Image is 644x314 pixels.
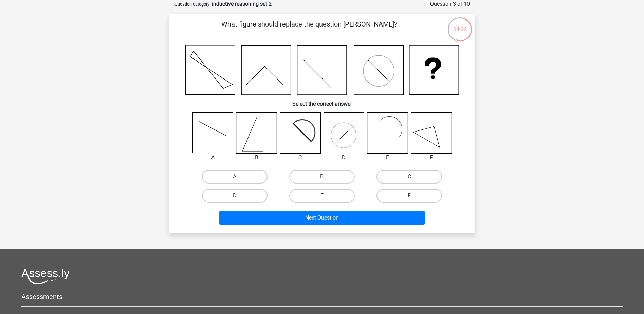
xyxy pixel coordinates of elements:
div: B [231,154,282,162]
div: F [406,154,457,162]
label: A [202,170,268,184]
small: Question category: [174,2,210,7]
div: C [275,154,326,162]
button: Next Question [219,211,425,225]
label: F [376,189,442,203]
label: D [202,189,268,203]
div: A [187,154,239,162]
label: E [289,189,355,203]
div: E [362,154,413,162]
div: D [318,154,370,162]
img: Assessly logo [21,268,70,284]
label: C [376,170,442,184]
strong: inductive reasoning set 2 [212,1,272,7]
div: 04:22 [447,17,473,34]
h5: Assessments [21,293,623,301]
h6: Select the correct answer [180,95,464,107]
label: B [289,170,355,184]
p: What figure should replace the question [PERSON_NAME]? [180,19,439,39]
